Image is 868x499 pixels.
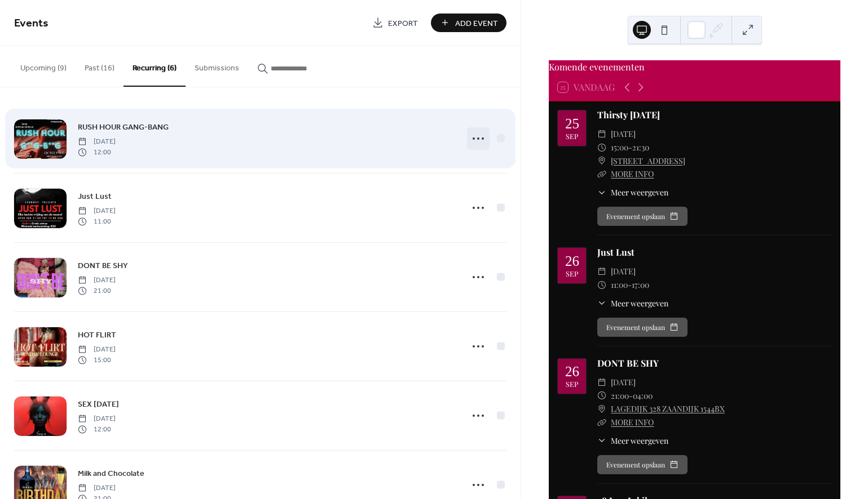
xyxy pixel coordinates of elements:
div: sep [566,133,578,140]
div: ​ [597,389,606,403]
span: Add Event [455,17,498,29]
button: Upcoming (9) [11,46,76,86]
span: Meer weergeven [611,435,668,447]
div: ​ [597,154,606,168]
div: ​ [597,141,606,154]
button: Add Event [431,14,506,32]
span: Events [14,12,49,34]
span: 12:00 [78,147,116,157]
div: 26 [565,364,579,378]
a: HOT FLIRT [78,328,116,341]
span: [DATE] [78,137,116,147]
span: 15:00 [78,355,116,365]
button: Evenement opslaan [597,455,688,474]
a: DONT BE SHY [78,259,128,272]
span: - [628,141,632,154]
a: LAGEDIJK 328 ZAANDIJK 1544BX [611,402,725,416]
button: ​Meer weergeven [597,297,668,309]
span: 17:00 [632,278,649,292]
button: Evenement opslaan [597,207,688,226]
div: Just Lust [597,246,831,259]
span: [DATE] [78,483,116,493]
span: - [628,278,632,292]
span: 21:00 [611,389,629,403]
span: 21:30 [632,141,649,154]
a: MORE INFO [611,417,654,427]
div: ​ [597,376,606,389]
button: Past (16) [76,46,124,86]
div: 25 [565,117,579,131]
span: RUSH HOUR GANG-BANG [78,122,169,133]
span: Just Lust [78,191,112,203]
a: Thirsty [DATE] [597,109,660,121]
span: HOT FLIRT [78,329,116,341]
div: ​ [597,278,606,292]
span: SEX [DATE] [78,399,119,411]
a: DONT BE SHY [597,357,659,369]
span: [DATE] [611,265,636,278]
div: ​ [597,416,606,429]
span: 04:00 [633,389,653,403]
span: 12:00 [78,424,116,434]
span: 15:00 [611,141,628,154]
span: [DATE] [78,414,116,424]
span: [DATE] [611,127,636,141]
div: sep [566,270,578,278]
span: 11:00 [78,216,116,226]
a: MORE INFO [611,168,654,179]
div: ​ [597,297,606,309]
div: ​ [597,167,606,181]
a: Export [364,14,426,32]
div: sep [566,381,578,388]
button: ​Meer weergeven [597,435,668,447]
span: Export [388,17,418,29]
span: [DATE] [78,206,116,216]
div: ​ [597,186,606,198]
a: SEX [DATE] [78,398,119,411]
div: ​ [597,435,606,447]
span: [DATE] [611,376,636,389]
span: Meer weergeven [611,297,668,309]
span: [DATE] [78,275,116,286]
button: ​Meer weergeven [597,186,668,198]
span: Milk and Chocolate [78,468,144,480]
span: [DATE] [78,345,116,355]
a: [STREET_ADDRESS] [611,154,685,168]
span: DONT BE SHY [78,260,128,272]
button: Recurring (6) [124,46,186,87]
button: Submissions [186,46,248,86]
a: Just Lust [78,190,112,203]
div: 26 [565,254,579,268]
button: Evenement opslaan [597,318,688,337]
span: Meer weergeven [611,186,668,198]
div: ​ [597,127,606,141]
div: ​ [597,265,606,278]
span: 11:00 [611,278,628,292]
a: Milk and Chocolate [78,467,144,480]
span: 21:00 [78,286,116,296]
div: ​ [597,402,606,416]
span: - [629,389,633,403]
a: RUSH HOUR GANG-BANG [78,121,169,133]
div: Komende evenementen [549,60,840,74]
